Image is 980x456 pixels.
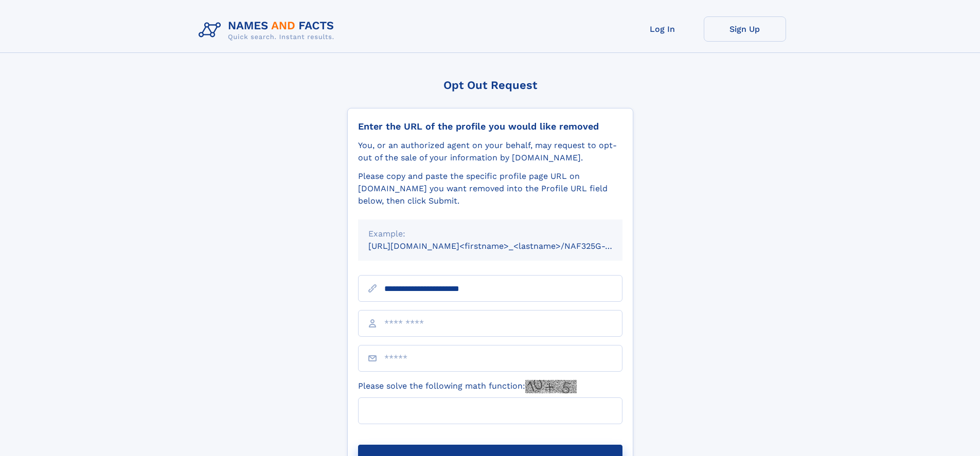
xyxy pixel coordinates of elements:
div: Opt Out Request [347,79,633,92]
small: [URL][DOMAIN_NAME]<firstname>_<lastname>/NAF325G-xxxxxxxx [368,241,642,251]
div: Example: [368,228,612,240]
div: You, or an authorized agent on your behalf, may request to opt-out of the sale of your informatio... [358,139,622,164]
div: Enter the URL of the profile you would like removed [358,121,622,132]
div: Please copy and paste the specific profile page URL on [DOMAIN_NAME] you want removed into the Pr... [358,170,622,207]
a: Sign Up [704,16,786,42]
label: Please solve the following math function: [358,380,577,393]
img: Logo Names and Facts [194,16,343,44]
a: Log In [621,16,704,42]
